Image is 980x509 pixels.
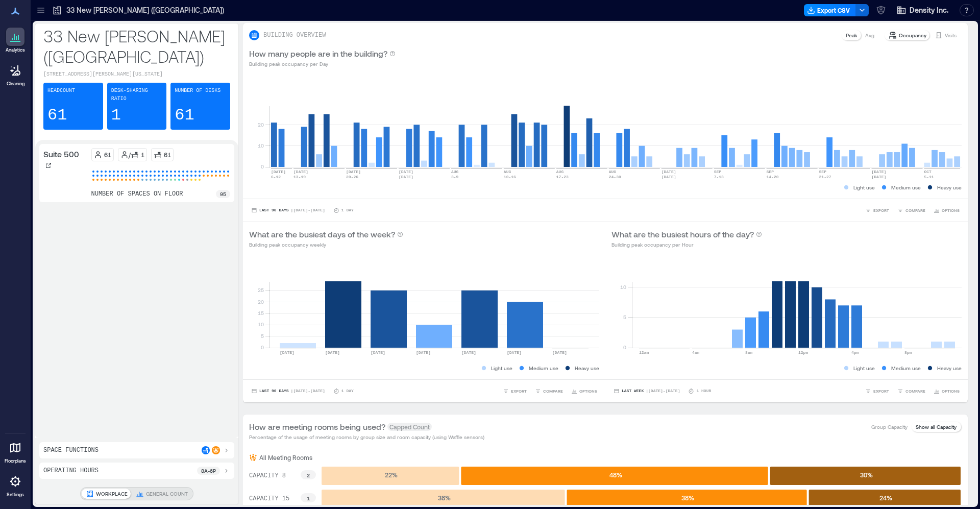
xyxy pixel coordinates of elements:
button: COMPARE [895,205,927,215]
span: OPTIONS [579,388,597,394]
text: 8pm [904,350,912,355]
text: 6-12 [271,175,281,179]
p: Headcount [47,87,75,95]
p: All Meeting Rooms [259,453,312,462]
button: Density Inc. [893,2,951,18]
text: CAPACITY 15 [249,495,289,502]
tspan: 10 [258,321,264,327]
text: [DATE] [293,169,308,174]
text: [DATE] [271,169,286,174]
text: 12pm [798,350,808,355]
button: COMPARE [533,386,565,396]
text: 30 % [860,471,873,478]
tspan: 25 [258,287,264,293]
text: 24-30 [609,175,621,179]
p: WORKPLACE [96,490,128,498]
a: Cleaning [3,58,28,90]
p: 95 [220,190,226,198]
text: 21-27 [819,175,831,179]
button: EXPORT [863,386,891,396]
a: Floorplans [2,435,29,467]
text: AUG [609,169,617,174]
button: COMPARE [895,386,927,396]
span: EXPORT [873,388,889,394]
text: [DATE] [461,350,476,355]
button: Last 90 Days |[DATE]-[DATE] [249,386,327,396]
text: 4pm [851,350,859,355]
p: Heavy use [937,183,962,191]
p: Heavy use [575,364,599,372]
text: [DATE] [416,350,431,355]
span: EXPORT [873,207,889,213]
p: Space Functions [43,446,99,454]
p: Light use [491,364,512,372]
text: OCT [924,169,932,174]
text: [DATE] [552,350,567,355]
button: OPTIONS [932,205,962,215]
text: [DATE] [872,175,887,179]
p: Percentage of the usage of meeting rooms by group size and room capacity (using Waffle sensors) [249,433,484,441]
p: Avg [865,31,874,39]
p: Light use [853,364,875,372]
text: 38 % [681,494,694,501]
p: Medium use [891,183,921,191]
span: COMPARE [543,388,563,394]
p: number of spaces on floor [91,190,183,198]
text: [DATE] [507,350,522,355]
tspan: 5 [261,333,264,339]
p: Light use [853,183,875,191]
text: [DATE] [371,350,385,355]
text: [DATE] [280,350,295,355]
text: 7-13 [714,175,724,179]
tspan: 0 [261,344,264,350]
p: Cleaning [7,81,24,87]
p: Show all Capacity [916,423,957,431]
p: Occupancy [899,31,926,39]
p: What are the busiest days of the week? [249,228,395,240]
p: 61 [104,151,111,159]
p: Peak [846,31,857,39]
p: Floorplans [5,458,26,464]
p: 33 New [PERSON_NAME] ([GEOGRAPHIC_DATA]) [66,5,224,15]
text: 3-9 [451,175,459,179]
p: Building peak occupancy weekly [249,240,403,249]
text: 8am [745,350,753,355]
p: Group Capacity [871,423,908,431]
p: Analytics [6,47,25,53]
p: Desk-sharing ratio [111,87,163,103]
button: EXPORT [863,205,891,215]
p: How are meeting rooms being used? [249,421,385,433]
text: [DATE] [399,169,413,174]
span: Capped Count [387,423,432,431]
text: AUG [451,169,459,174]
span: COMPARE [905,207,925,213]
text: [DATE] [325,350,340,355]
button: Export CSV [804,4,856,16]
p: Number of Desks [175,87,220,95]
p: Medium use [529,364,558,372]
text: SEP [714,169,722,174]
span: Density Inc. [910,5,948,15]
tspan: 0 [261,163,264,169]
text: 10-16 [504,175,516,179]
p: Operating Hours [43,467,99,475]
p: How many people are in the building? [249,47,387,60]
p: / [129,151,131,159]
text: 14-20 [767,175,779,179]
text: [DATE] [872,169,887,174]
a: Analytics [3,25,28,56]
button: EXPORT [501,386,529,396]
tspan: 20 [258,122,264,128]
text: 17-23 [556,175,569,179]
p: Heavy use [937,364,962,372]
tspan: 0 [623,344,626,350]
p: Settings [7,492,24,498]
p: BUILDING OVERVIEW [263,31,326,39]
text: [DATE] [399,175,413,179]
text: AUG [504,169,511,174]
p: Suite 500 [43,148,79,160]
p: Medium use [891,364,921,372]
text: 38 % [438,494,451,501]
p: GENERAL COUNT [146,490,188,498]
text: 24 % [879,494,892,501]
